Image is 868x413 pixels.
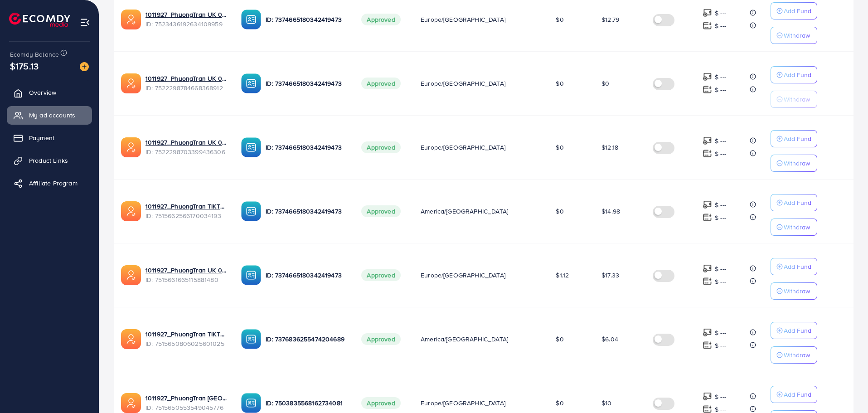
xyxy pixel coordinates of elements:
[10,50,59,59] span: Ecomdy Balance
[29,88,56,97] span: Overview
[715,20,726,31] p: $ ---
[703,277,712,286] img: top-up amount
[703,340,712,350] img: top-up amount
[29,133,54,142] span: Payment
[703,328,712,337] img: top-up amount
[421,143,505,152] span: Europe/[GEOGRAPHIC_DATA]
[703,136,712,146] img: top-up amount
[7,106,92,124] a: My ad accounts
[266,78,347,89] p: ID: 7374665180342419473
[421,79,505,88] span: Europe/[GEOGRAPHIC_DATA]
[145,330,227,339] a: 1011927_PhuongTran TIKTOK US 01_1749873828056
[715,327,726,338] p: $ ---
[145,339,227,348] span: ID: 7515650806025601025
[361,78,400,89] span: Approved
[715,199,726,210] p: $ ---
[145,19,227,29] span: ID: 7523436192634109959
[601,143,618,152] span: $12.18
[7,83,92,102] a: Overview
[784,94,810,105] p: Withdraw
[784,197,811,208] p: Add Fund
[241,393,261,413] img: ic-ba-acc.ded83a64.svg
[361,205,400,217] span: Approved
[266,398,347,408] p: ID: 7503835568162734081
[784,325,811,336] p: Add Fund
[361,333,400,345] span: Approved
[784,350,810,360] p: Withdraw
[556,79,563,88] span: $0
[703,21,712,30] img: top-up amount
[421,335,508,344] span: America/[GEOGRAPHIC_DATA]
[421,207,508,216] span: America/[GEOGRAPHIC_DATA]
[121,201,141,221] img: ic-ads-acc.e4c84228.svg
[121,137,141,157] img: ic-ads-acc.e4c84228.svg
[771,155,817,172] button: Withdraw
[10,59,39,73] span: $175.13
[703,149,712,158] img: top-up amount
[145,74,227,83] a: 1011927_PhuongTran UK 03_1751421675794
[241,137,261,157] img: ic-ba-acc.ded83a64.svg
[784,389,811,400] p: Add Fund
[266,270,347,281] p: ID: 7374665180342419473
[703,200,712,209] img: top-up amount
[7,151,92,170] a: Product Links
[361,397,400,409] span: Approved
[784,69,811,80] p: Add Fund
[715,391,726,402] p: $ ---
[771,282,817,300] button: Withdraw
[784,158,810,169] p: Withdraw
[145,10,227,29] div: <span class='underline'>1011927_PhuongTran UK 05_1751686636031</span></br>7523436192634109959
[29,111,75,120] span: My ad accounts
[556,15,563,24] span: $0
[556,335,563,344] span: $0
[556,398,563,408] span: $0
[421,15,505,24] span: Europe/[GEOGRAPHIC_DATA]
[145,211,227,220] span: ID: 7515662566170034193
[361,269,400,281] span: Approved
[784,30,810,41] p: Withdraw
[715,84,726,95] p: $ ---
[715,212,726,223] p: $ ---
[715,136,726,146] p: $ ---
[29,156,68,165] span: Product Links
[241,265,261,285] img: ic-ba-acc.ded83a64.svg
[784,261,811,272] p: Add Fund
[556,143,563,152] span: $0
[121,10,141,29] img: ic-ads-acc.e4c84228.svg
[771,2,817,19] button: Add Fund
[121,73,141,93] img: ic-ads-acc.e4c84228.svg
[266,334,347,345] p: ID: 7376836255474204689
[715,263,726,274] p: $ ---
[80,17,90,28] img: menu
[784,222,810,233] p: Withdraw
[703,72,712,82] img: top-up amount
[715,276,726,287] p: $ ---
[145,202,227,220] div: <span class='underline'>1011927_PhuongTran TIKTOK US 02_1749876563912</span></br>7515662566170034193
[145,147,227,156] span: ID: 7522298703399436306
[145,266,227,275] a: 1011927_PhuongTran UK 02_1749876427087
[29,179,78,188] span: Affiliate Program
[771,219,817,236] button: Withdraw
[601,79,609,88] span: $0
[703,264,712,273] img: top-up amount
[556,271,569,280] span: $1.12
[771,27,817,44] button: Withdraw
[715,148,726,159] p: $ ---
[771,386,817,403] button: Add Fund
[266,14,347,25] p: ID: 7374665180342419473
[121,329,141,349] img: ic-ads-acc.e4c84228.svg
[771,322,817,339] button: Add Fund
[715,72,726,83] p: $ ---
[771,130,817,147] button: Add Fund
[421,271,505,280] span: Europe/[GEOGRAPHIC_DATA]
[361,14,400,25] span: Approved
[784,133,811,144] p: Add Fund
[121,393,141,413] img: ic-ads-acc.e4c84228.svg
[145,74,227,92] div: <span class='underline'>1011927_PhuongTran UK 03_1751421675794</span></br>7522298784668368912
[145,394,227,403] a: 1011927_PhuongTran [GEOGRAPHIC_DATA] 01_1749873767691
[556,207,563,216] span: $0
[601,271,619,280] span: $17.33
[145,138,227,147] a: 1011927_PhuongTran UK 04_1751421750373
[145,394,227,412] div: <span class='underline'>1011927_PhuongTran UK 01_1749873767691</span></br>7515650553549045776
[361,141,400,153] span: Approved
